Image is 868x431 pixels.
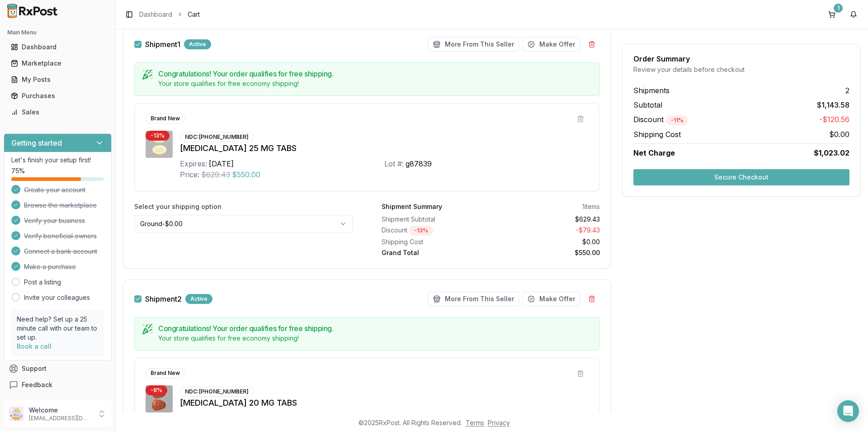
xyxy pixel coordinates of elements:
[4,105,112,119] button: Sales
[845,85,849,96] span: 2
[24,185,85,194] span: Create your account
[11,108,104,117] div: Sales
[188,10,200,19] span: Cart
[666,115,689,125] div: - 11 %
[146,368,185,378] div: Brand New
[232,169,260,180] span: $550.00
[817,99,849,110] span: $1,143.58
[4,377,112,393] button: Feedback
[180,132,254,142] div: NDC: [PHONE_NUMBER]
[201,169,230,180] span: $629.43
[24,232,97,241] span: Verify beneficial owners
[145,41,180,48] span: Shipment 1
[837,400,859,422] div: Open Intercom Messenger
[633,148,675,157] span: Net Charge
[184,39,211,49] div: Active
[814,147,849,158] span: $1,023.02
[146,131,170,141] div: - 13 %
[495,215,600,224] div: $629.43
[11,166,25,175] span: 75 %
[495,226,600,236] div: - $79.43
[24,216,85,225] span: Verify your business
[11,137,62,148] h3: Getting started
[582,202,600,211] div: 1 items
[146,385,173,412] img: Trintellix 20 MG TABS
[145,295,182,303] span: Shipment 2
[180,387,254,397] div: NDC: [PHONE_NUMBER]
[139,10,200,19] nav: breadcrumb
[17,315,99,342] p: Need help? Set up a 25 minute call with our team to set up.
[633,65,849,74] div: Review your details before checkout
[158,79,592,88] div: Your store qualifies for free economy shipping!
[29,415,92,422] p: [EMAIL_ADDRESS][DOMAIN_NAME]
[180,397,589,409] div: [MEDICAL_DATA] 20 MG TABS
[24,247,97,256] span: Connect a bank account
[209,158,234,169] div: [DATE]
[24,293,90,302] a: Invite your colleagues
[523,292,580,306] button: Make Offer
[382,226,487,236] div: Discount
[495,248,600,257] div: $550.00
[428,292,519,306] button: More From This Seller
[139,10,172,19] a: Dashboard
[158,70,592,77] h5: Congratulations! Your order qualifies for free shipping.
[7,55,108,71] a: Marketplace
[488,419,510,426] a: Privacy
[180,158,207,169] div: Expires:
[11,91,104,100] div: Purchases
[7,71,108,88] a: My Posts
[146,114,185,123] div: Brand New
[180,142,589,155] div: [MEDICAL_DATA] 25 MG TABS
[819,114,849,125] span: -$120.56
[7,104,108,120] a: Sales
[7,88,108,104] a: Purchases
[409,226,433,236] div: - 13 %
[382,215,487,224] div: Shipment Subtotal
[384,158,404,169] div: Lot #:
[633,99,662,110] span: Subtotal
[146,385,167,395] div: - 8 %
[829,129,849,140] span: $0.00
[633,169,849,185] button: Secure Checkout
[24,278,61,287] a: Post a listing
[11,156,104,165] p: Let's finish your setup first!
[185,294,212,304] div: Active
[406,158,432,169] div: g87839
[834,4,843,13] div: 1
[22,380,52,389] span: Feedback
[7,29,108,36] h2: Main Menu
[7,39,108,55] a: Dashboard
[11,59,104,68] div: Marketplace
[633,85,670,96] span: Shipments
[466,419,484,426] a: Terms
[180,169,199,180] div: Price:
[495,237,600,246] div: $0.00
[158,334,592,343] div: Your store qualifies for free economy shipping!
[9,407,24,421] img: User avatar
[382,248,487,257] div: Grand Total
[17,342,52,350] a: Book a call
[29,406,92,415] p: Welcome
[4,89,112,103] button: Purchases
[633,115,689,124] span: Discount
[825,7,839,22] button: 1
[4,360,112,377] button: Support
[523,37,580,52] button: Make Offer
[633,129,681,140] span: Shipping Cost
[4,72,112,87] button: My Posts
[24,201,97,210] span: Browse the marketplace
[428,37,519,52] button: More From This Seller
[633,55,849,62] div: Order Summary
[4,56,112,71] button: Marketplace
[382,237,487,246] div: Shipping Cost
[24,262,76,271] span: Make a purchase
[146,131,173,158] img: Jardiance 25 MG TABS
[158,325,592,332] h5: Congratulations! Your order qualifies for free shipping.
[11,75,104,84] div: My Posts
[134,202,353,211] label: Select your shipping option
[4,40,112,54] button: Dashboard
[382,202,442,211] div: Shipment Summary
[4,4,61,18] img: RxPost Logo
[11,43,104,52] div: Dashboard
